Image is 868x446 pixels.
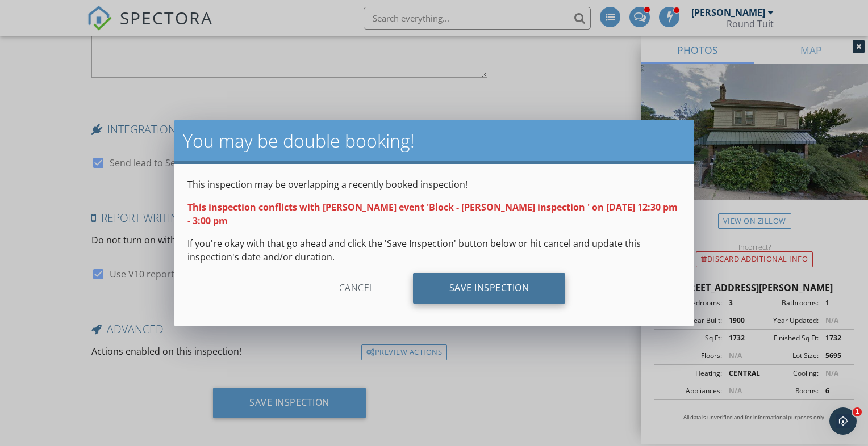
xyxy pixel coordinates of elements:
div: Save Inspection [413,273,566,304]
div: Cancel [303,273,411,304]
p: This inspection may be overlapping a recently booked inspection! [187,178,681,191]
p: If you're okay with that go ahead and click the 'Save Inspection' button below or hit cancel and ... [187,237,681,264]
iframe: Intercom live chat [829,407,857,435]
h2: You may be double booking! [183,129,686,152]
span: 1 [853,407,862,416]
strong: This inspection conflicts with [PERSON_NAME] event 'Block - [PERSON_NAME] inspection ' on [DATE] ... [187,201,678,227]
